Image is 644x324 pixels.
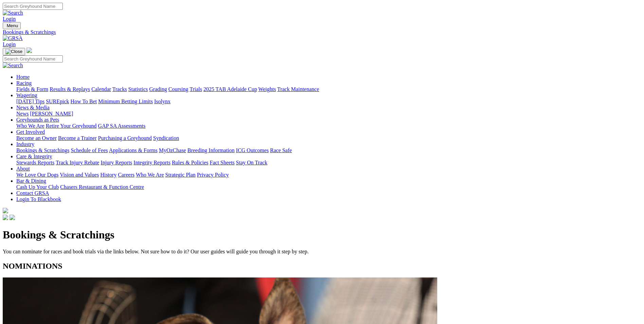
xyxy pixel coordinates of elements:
[16,166,30,172] a: About
[16,135,641,141] div: Get Involved
[3,249,641,255] p: You can nominate for races and book trials via the links below. Not sure how to do it? Our user g...
[153,135,179,141] a: Syndication
[3,208,8,213] img: logo-grsa-white.png
[270,147,292,153] a: Race Safe
[3,3,63,10] input: Search
[277,86,319,92] a: Track Maintenance
[112,86,127,92] a: Tracks
[16,172,641,178] div: About
[16,178,46,184] a: Bar & Dining
[3,35,23,41] img: GRSA
[16,147,69,153] a: Bookings & Scratchings
[100,160,132,165] a: Injury Reports
[16,123,641,129] div: Greyhounds as Pets
[56,160,99,165] a: Track Injury Rebate
[71,98,97,104] a: How To Bet
[172,160,208,165] a: Rules & Policies
[16,190,49,196] a: Contact GRSA
[100,172,116,178] a: History
[46,123,97,129] a: Retire Your Greyhound
[16,196,61,202] a: Login To Blackbook
[154,98,170,104] a: Isolynx
[197,172,229,178] a: Privacy Policy
[165,172,196,178] a: Strategic Plan
[7,23,18,28] span: Menu
[189,86,202,92] a: Trials
[16,111,29,116] a: News
[16,117,59,123] a: Greyhounds as Pets
[210,160,235,165] a: Fact Sheets
[133,160,170,165] a: Integrity Reports
[16,80,32,86] a: Racing
[3,29,641,35] a: Bookings & Scratchings
[258,86,276,92] a: Weights
[16,86,48,92] a: Fields & Form
[16,160,54,165] a: Stewards Reports
[3,16,16,22] a: Login
[16,74,30,80] a: Home
[16,129,45,135] a: Get Involved
[109,147,158,153] a: Applications & Forms
[5,49,22,54] img: Close
[98,98,153,104] a: Minimum Betting Limits
[16,141,34,147] a: Industry
[136,172,164,178] a: Who We Are
[168,86,188,92] a: Coursing
[16,105,50,110] a: News & Media
[16,160,641,166] div: Care & Integrity
[16,172,58,178] a: We Love Our Dogs
[60,184,144,190] a: Chasers Restaurant & Function Centre
[16,98,641,105] div: Wagering
[98,135,152,141] a: Purchasing a Greyhound
[16,111,641,117] div: News & Media
[16,86,641,92] div: Racing
[16,154,52,159] a: Care & Integrity
[71,147,108,153] a: Schedule of Fees
[98,123,146,129] a: GAP SA Assessments
[16,123,44,129] a: Who We Are
[16,184,641,190] div: Bar & Dining
[16,147,641,154] div: Industry
[3,62,23,69] img: Search
[118,172,134,178] a: Careers
[236,147,269,153] a: ICG Outcomes
[236,160,267,165] a: Stay On Track
[16,184,59,190] a: Cash Up Your Club
[16,92,37,98] a: Wagering
[91,86,111,92] a: Calendar
[187,147,235,153] a: Breeding Information
[3,55,63,62] input: Search
[16,135,57,141] a: Become an Owner
[16,98,44,104] a: [DATE] Tips
[3,215,8,220] img: facebook.svg
[60,172,99,178] a: Vision and Values
[46,98,69,104] a: SUREpick
[3,262,641,271] h2: NOMINATIONS
[26,48,32,53] img: logo-grsa-white.png
[30,111,73,116] a: [PERSON_NAME]
[203,86,257,92] a: 2025 TAB Adelaide Cup
[10,215,15,220] img: twitter.svg
[149,86,167,92] a: Grading
[3,10,23,16] img: Search
[159,147,186,153] a: MyOzChase
[3,229,641,241] h1: Bookings & Scratchings
[3,48,25,55] button: Toggle navigation
[128,86,148,92] a: Statistics
[3,22,21,29] button: Toggle navigation
[50,86,90,92] a: Results & Replays
[3,41,16,47] a: Login
[58,135,97,141] a: Become a Trainer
